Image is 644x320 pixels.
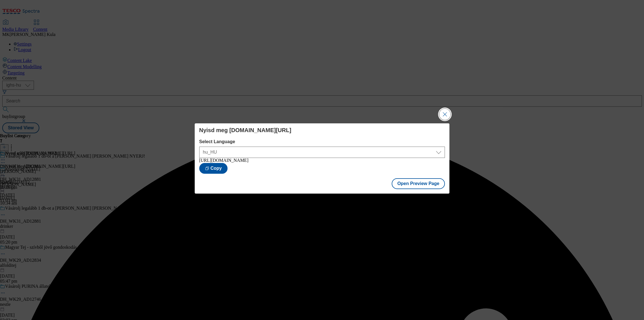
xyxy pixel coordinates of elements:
button: Close Modal [439,109,450,120]
div: Modal [195,123,450,194]
button: Copy [199,163,227,174]
h4: Nyisd meg [DOMAIN_NAME][URL] [199,127,445,134]
div: [URL][DOMAIN_NAME] [199,158,445,163]
button: Open Preview Page [392,178,445,189]
label: Select Language [199,139,445,144]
